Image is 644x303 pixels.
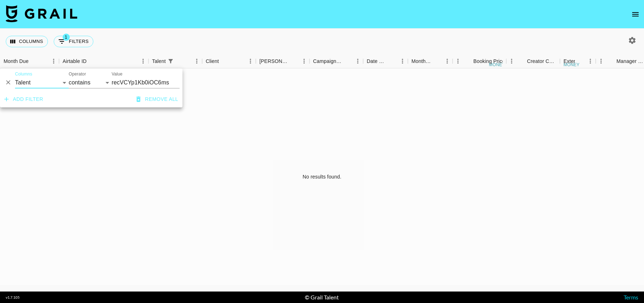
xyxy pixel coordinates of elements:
[313,54,342,68] div: Campaign (Type)
[506,54,560,68] div: Creator Commmission Override
[166,56,176,66] div: 1 active filter
[432,56,442,66] button: Sort
[259,54,289,68] div: [PERSON_NAME]
[575,56,585,66] button: Sort
[367,54,387,68] div: Date Created
[342,56,352,66] button: Sort
[309,54,363,68] div: Campaign (Type)
[606,56,616,66] button: Sort
[299,56,309,67] button: Menu
[245,56,256,67] button: Menu
[256,54,309,68] div: Booker
[29,56,39,66] button: Sort
[563,63,580,67] div: money
[54,36,93,47] button: Show filters
[363,54,408,68] div: Date Created
[585,56,596,67] button: Menu
[166,56,176,66] button: Show filters
[596,56,606,67] button: Menu
[463,56,473,66] button: Sort
[387,56,397,66] button: Sort
[352,56,363,67] button: Menu
[411,54,432,68] div: Month Due
[408,54,453,68] div: Month Due
[517,56,527,66] button: Sort
[202,54,256,68] div: Client
[148,54,202,68] div: Talent
[628,7,643,21] button: open drawer
[112,71,122,77] label: Value
[63,54,87,68] div: Airtable ID
[442,56,453,67] button: Menu
[453,56,463,67] button: Menu
[176,56,186,66] button: Sort
[152,54,166,68] div: Talent
[289,56,299,66] button: Sort
[87,56,97,66] button: Sort
[138,56,148,67] button: Menu
[191,56,202,67] button: Menu
[59,54,148,68] div: Airtable ID
[69,71,86,77] label: Operator
[489,63,505,67] div: money
[48,56,59,67] button: Menu
[4,54,29,68] div: Month Due
[219,56,229,66] button: Sort
[3,77,14,88] button: Delete
[112,77,180,88] input: Filter value
[305,294,339,301] div: © Grail Talent
[6,295,20,300] div: v 1.7.105
[624,294,638,300] a: Terms
[206,54,219,68] div: Client
[473,54,505,68] div: Booking Price
[397,56,408,67] button: Menu
[506,56,517,67] button: Menu
[1,93,46,106] button: Add filter
[6,36,48,47] button: Select columns
[15,71,32,77] label: Columns
[6,5,77,22] img: Grail Talent
[63,34,70,41] span: 1
[133,93,181,106] button: Remove all
[527,54,556,68] div: Creator Commmission Override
